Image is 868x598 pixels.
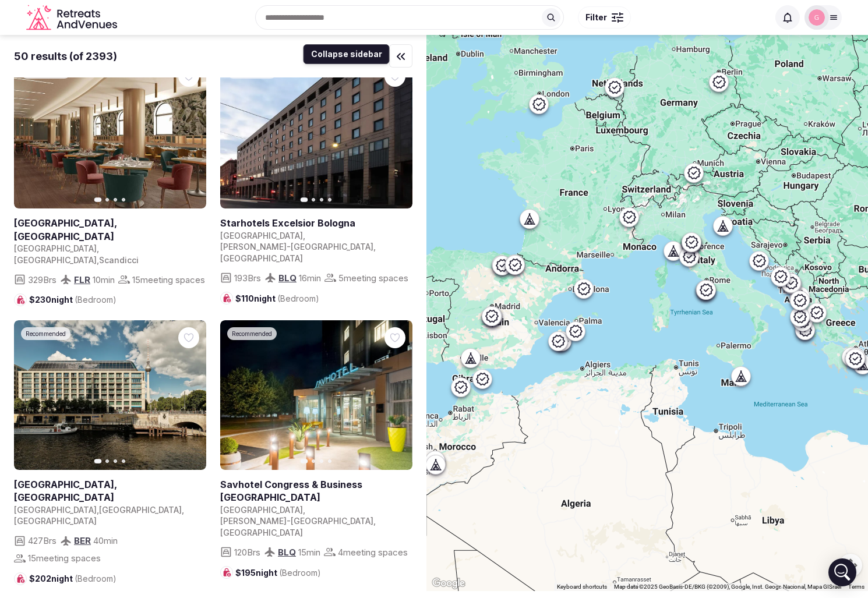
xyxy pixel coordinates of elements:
[97,255,99,265] span: ,
[14,243,97,253] span: [GEOGRAPHIC_DATA]
[122,459,125,463] button: Go to slide 4
[277,293,319,303] span: (Bedroom)
[220,217,412,229] h2: Starhotels Excelsior Bologna
[28,535,57,547] span: 427 Brs
[74,274,90,285] a: FLR
[28,274,57,286] span: 329 Brs
[227,327,277,340] div: Recommended
[29,294,117,306] span: $230 night
[220,478,412,504] h2: Savhotel Congress & Business [GEOGRAPHIC_DATA]
[114,198,117,201] button: Go to slide 3
[14,49,117,63] div: 50 results (of 2393)
[29,573,117,585] span: $202 night
[557,583,607,591] button: Keyboard shortcuts
[93,274,115,286] span: 10 min
[14,516,97,526] span: [GEOGRAPHIC_DATA]
[303,231,305,240] span: ,
[93,535,118,547] span: 40 min
[220,59,412,208] a: View Starhotels Excelsior Bologna
[26,5,119,31] a: Visit the homepage
[320,198,323,201] button: Go to slide 3
[220,253,303,263] span: [GEOGRAPHIC_DATA]
[809,9,825,26] img: Glen Hayes
[220,231,303,240] span: [GEOGRAPHIC_DATA]
[75,574,117,583] span: (Bedroom)
[298,546,320,558] span: 15 min
[14,59,206,208] a: View Radisson Blu Hotel, Florence
[303,505,305,515] span: ,
[97,243,99,253] span: ,
[373,516,376,526] span: ,
[328,459,331,463] button: Go to slide 4
[839,554,862,577] button: Map camera controls
[220,217,412,229] a: View venue
[234,272,261,284] span: 193 Brs
[14,217,206,243] a: View venue
[132,274,205,286] span: 15 meeting spaces
[278,547,296,558] a: BLQ
[220,505,303,515] span: [GEOGRAPHIC_DATA]
[301,459,308,463] button: Go to slide 1
[848,583,865,590] a: Terms (opens in new tab)
[614,583,841,590] span: Map data ©2025 GeoBasis-DE/BKG (©2009), Google, Inst. Geogr. Nacional, Mapa GISrael
[21,327,70,340] div: Recommended
[312,198,315,201] button: Go to slide 2
[14,320,206,470] a: View Radisson Collection Hotel, Berlin
[235,293,319,305] span: $110 night
[279,568,321,578] span: (Bedroom)
[578,6,631,29] button: Filter
[299,272,321,284] span: 16 min
[373,242,376,252] span: ,
[429,576,468,591] a: Open this area in Google Maps (opens a new window)
[235,567,321,579] span: $195 night
[122,198,125,201] button: Go to slide 4
[97,505,99,515] span: ,
[301,197,308,202] button: Go to slide 1
[278,273,297,284] a: BLQ
[220,528,303,537] span: [GEOGRAPHIC_DATA]
[14,478,206,504] a: View venue
[828,558,856,586] div: Open Intercom Messenger
[220,242,373,252] span: [PERSON_NAME]-[GEOGRAPHIC_DATA]
[114,459,117,463] button: Go to slide 3
[105,459,109,463] button: Go to slide 2
[312,459,315,463] button: Go to slide 2
[94,459,102,463] button: Go to slide 1
[220,516,373,526] span: [PERSON_NAME]-[GEOGRAPHIC_DATA]
[338,272,408,284] span: 5 meeting spaces
[99,255,139,265] span: Scandicci
[26,5,119,31] svg: Retreats and Venues company logo
[28,552,101,564] span: 15 meeting spaces
[220,320,412,470] a: View Savhotel Congress & Business Bologna
[182,505,184,515] span: ,
[220,478,412,504] a: View venue
[14,255,97,265] span: [GEOGRAPHIC_DATA]
[232,330,272,338] span: Recommended
[14,217,206,243] h2: [GEOGRAPHIC_DATA], [GEOGRAPHIC_DATA]
[105,198,109,201] button: Go to slide 2
[99,505,182,515] span: [GEOGRAPHIC_DATA]
[14,505,97,515] span: [GEOGRAPHIC_DATA]
[311,48,382,60] p: Collapse sidebar
[75,295,117,305] span: (Bedroom)
[26,330,66,338] span: Recommended
[74,535,91,546] a: BER
[94,197,102,202] button: Go to slide 1
[14,478,206,504] h2: [GEOGRAPHIC_DATA], [GEOGRAPHIC_DATA]
[234,546,260,558] span: 120 Brs
[338,546,408,558] span: 4 meeting spaces
[429,576,468,591] img: Google
[320,459,323,463] button: Go to slide 3
[585,12,607,23] span: Filter
[328,198,331,201] button: Go to slide 4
